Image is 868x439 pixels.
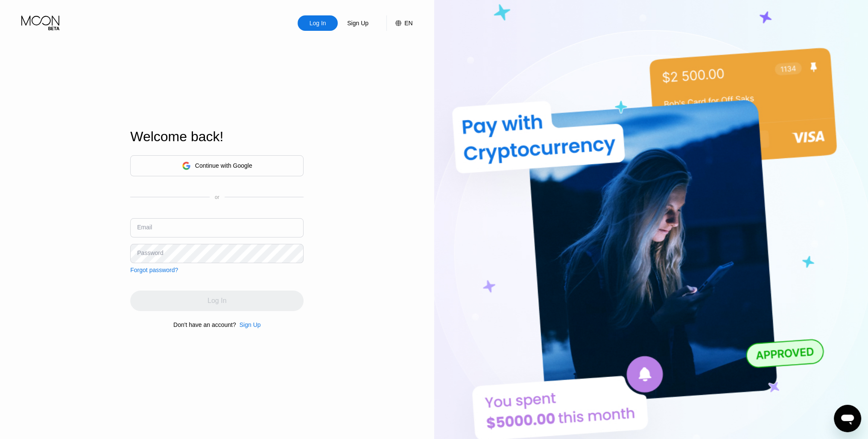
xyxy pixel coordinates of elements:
[130,267,178,273] div: Forgot password?
[215,194,219,200] div: or
[404,20,412,27] div: EN
[240,321,261,328] div: Sign Up
[173,321,236,328] div: Don't have an account?
[298,15,338,31] div: Log In
[137,249,163,256] div: Password
[309,19,327,27] div: Log In
[195,162,252,169] div: Continue with Google
[346,19,369,27] div: Sign Up
[130,155,304,176] div: Continue with Google
[236,321,261,328] div: Sign Up
[130,129,304,145] div: Welcome back!
[834,405,861,432] iframe: Кнопка запуска окна обмена сообщениями
[338,15,378,31] div: Sign Up
[386,15,412,31] div: EN
[137,224,152,231] div: Email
